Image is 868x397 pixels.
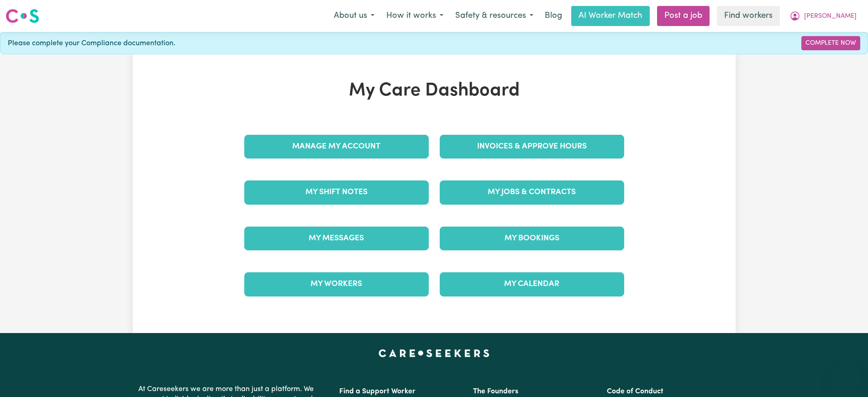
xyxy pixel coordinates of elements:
[380,6,449,26] button: How it works
[244,180,429,204] a: My Shift Notes
[571,6,650,26] a: AI Worker Match
[440,135,624,159] a: Invoices & Approve Hours
[5,8,39,24] img: Careseekers logo
[8,38,175,49] span: Please complete your Compliance documentation.
[244,135,429,159] a: Manage My Account
[440,272,624,296] a: My Calendar
[440,180,624,204] a: My Jobs & Contracts
[657,6,710,26] a: Post a job
[244,227,429,250] a: My Messages
[784,6,863,26] button: My Account
[607,388,663,395] a: Code of Conduct
[440,227,624,250] a: My Bookings
[539,6,568,26] a: Blog
[804,11,857,21] span: [PERSON_NAME]
[379,349,489,357] a: Careseekers home page
[244,272,429,296] a: My Workers
[801,36,860,50] a: Complete Now
[5,5,39,26] a: Careseekers logo
[717,6,780,26] a: Find workers
[239,80,630,102] h1: My Care Dashboard
[473,388,518,395] a: The Founders
[449,6,539,26] button: Safety & resources
[339,388,416,395] a: Find a Support Worker
[328,6,380,26] button: About us
[831,360,861,390] iframe: Button to launch messaging window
